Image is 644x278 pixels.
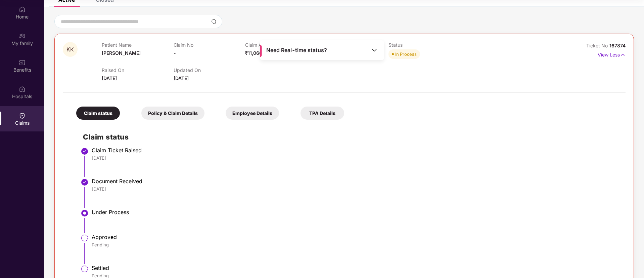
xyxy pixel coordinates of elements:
img: svg+xml;base64,PHN2ZyB4bWxucz0iaHR0cDovL3d3dy53My5vcmcvMjAwMC9zdmciIHdpZHRoPSIxNyIgaGVpZ2h0PSIxNy... [620,51,626,58]
p: Patient Name [102,42,173,48]
div: Settled [92,265,619,271]
div: Document Received [92,178,619,185]
h2: Claim status [83,131,619,143]
span: KK [66,47,74,52]
img: svg+xml;base64,PHN2ZyBpZD0iU3RlcC1BY3RpdmUtMzJ4MzIiIHhtbG5zPSJodHRwOi8vd3d3LnczLm9yZy8yMDAwL3N2Zy... [81,209,89,217]
span: [DATE] [102,75,117,81]
div: Employee Details [226,107,279,120]
div: Policy & Claim Details [141,107,204,120]
img: svg+xml;base64,PHN2ZyBpZD0iU3RlcC1Eb25lLTMyeDMyIiB4bWxucz0iaHR0cDovL3d3dy53My5vcmcvMjAwMC9zdmciIH... [81,147,89,155]
div: Claim Ticket Raised [92,147,619,154]
span: - [174,50,176,56]
img: Toggle Icon [371,47,378,53]
p: Claim No [174,42,245,48]
img: svg+xml;base64,PHN2ZyBpZD0iU3RlcC1QZW5kaW5nLTMyeDMyIiB4bWxucz0iaHR0cDovL3d3dy53My5vcmcvMjAwMC9zdm... [81,265,89,273]
span: [DATE] [174,75,189,81]
span: ₹11,066 [245,50,262,56]
div: TPA Details [301,107,344,120]
p: Raised On [102,67,173,73]
img: svg+xml;base64,PHN2ZyBpZD0iU3RlcC1QZW5kaW5nLTMyeDMyIiB4bWxucz0iaHR0cDovL3d3dy53My5vcmcvMjAwMC9zdm... [81,234,89,242]
img: svg+xml;base64,PHN2ZyBpZD0iQ2xhaW0iIHhtbG5zPSJodHRwOi8vd3d3LnczLm9yZy8yMDAwL3N2ZyIgd2lkdGg9IjIwIi... [19,112,26,119]
img: svg+xml;base64,PHN2ZyBpZD0iSG9tZSIgeG1sbnM9Imh0dHA6Ly93d3cudzMub3JnLzIwMDAvc3ZnIiB3aWR0aD0iMjAiIG... [19,6,26,13]
div: Approved [92,234,619,240]
span: 167874 [609,43,626,48]
span: Need Real-time status? [266,47,327,54]
div: Claim status [76,107,120,120]
p: View Less [598,49,626,58]
div: [DATE] [92,155,619,161]
img: svg+xml;base64,PHN2ZyBpZD0iQmVuZWZpdHMiIHhtbG5zPSJodHRwOi8vd3d3LnczLm9yZy8yMDAwL3N2ZyIgd2lkdGg9Ij... [19,59,26,66]
div: In Process [395,51,417,57]
img: svg+xml;base64,PHN2ZyB3aWR0aD0iMjAiIGhlaWdodD0iMjAiIHZpZXdCb3g9IjAgMCAyMCAyMCIgZmlsbD0ibm9uZSIgeG... [19,33,26,39]
img: svg+xml;base64,PHN2ZyBpZD0iSG9zcGl0YWxzIiB4bWxucz0iaHR0cDovL3d3dy53My5vcmcvMjAwMC9zdmciIHdpZHRoPS... [19,86,26,92]
p: Updated On [174,67,245,73]
p: Claim Amount [245,42,317,48]
span: [PERSON_NAME] [102,50,141,56]
img: svg+xml;base64,PHN2ZyBpZD0iU2VhcmNoLTMyeDMyIiB4bWxucz0iaHR0cDovL3d3dy53My5vcmcvMjAwMC9zdmciIHdpZH... [211,19,217,24]
p: Status [388,42,460,48]
img: svg+xml;base64,PHN2ZyBpZD0iU3RlcC1Eb25lLTMyeDMyIiB4bWxucz0iaHR0cDovL3d3dy53My5vcmcvMjAwMC9zdmciIH... [81,178,89,186]
span: Ticket No [586,43,609,48]
div: Under Process [92,209,619,215]
div: Pending [92,242,619,248]
div: [DATE] [92,186,619,192]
